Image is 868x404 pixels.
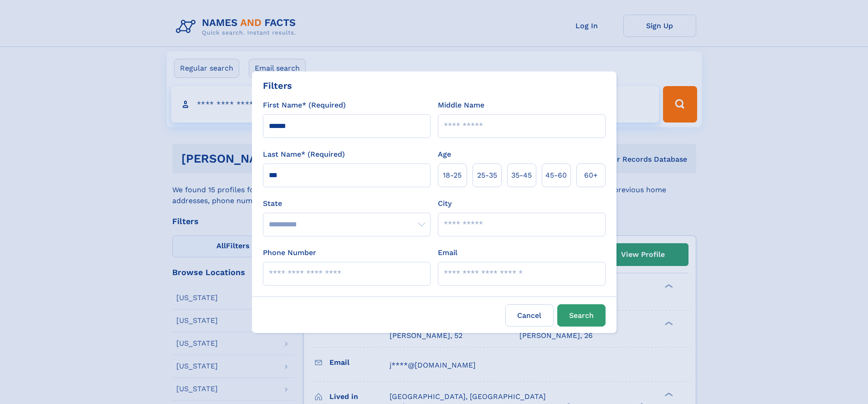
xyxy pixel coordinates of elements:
[443,170,462,181] span: 18‑25
[477,170,497,181] span: 25‑35
[263,100,346,111] label: First Name* (Required)
[263,198,431,209] label: State
[438,149,451,160] label: Age
[438,198,452,209] label: City
[505,304,554,327] label: Cancel
[545,170,567,181] span: 45‑60
[263,79,292,92] div: Filters
[584,170,598,181] span: 60+
[263,149,345,160] label: Last Name* (Required)
[438,247,457,258] label: Email
[263,247,316,258] label: Phone Number
[511,170,532,181] span: 35‑45
[557,304,606,327] button: Search
[438,100,484,111] label: Middle Name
